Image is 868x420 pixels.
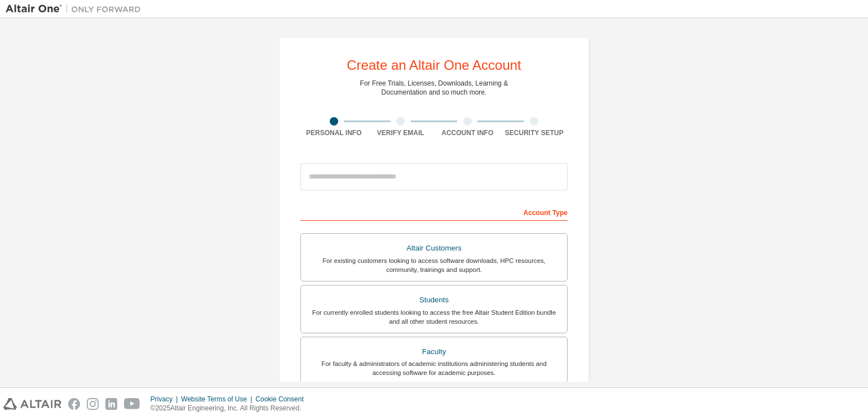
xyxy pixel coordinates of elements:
div: Create an Altair One Account [347,59,521,72]
p: © 2025 Altair Engineering, Inc. All Rights Reserved. [150,404,311,413]
div: Account Type [300,203,568,221]
div: Students [308,292,560,308]
div: Altair Customers [308,240,560,256]
div: Account Info [434,128,501,137]
div: For existing customers looking to access software downloads, HPC resources, community, trainings ... [308,256,560,274]
div: For currently enrolled students looking to access the free Altair Student Edition bundle and all ... [308,308,560,326]
img: instagram.svg [87,398,99,410]
div: For faculty & administrators of academic institutions administering students and accessing softwa... [308,359,560,377]
div: Security Setup [501,128,568,137]
div: For Free Trials, Licenses, Downloads, Learning & Documentation and so much more. [360,79,508,97]
img: linkedin.svg [105,398,117,410]
img: youtube.svg [124,398,140,410]
div: Privacy [150,395,181,404]
img: Altair One [6,3,147,15]
div: Faculty [308,344,560,360]
div: Cookie Consent [255,395,310,404]
div: Personal Info [300,128,367,137]
img: facebook.svg [68,398,80,410]
div: Website Terms of Use [181,395,255,404]
div: Verify Email [367,128,435,137]
img: altair_logo.svg [3,398,61,410]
